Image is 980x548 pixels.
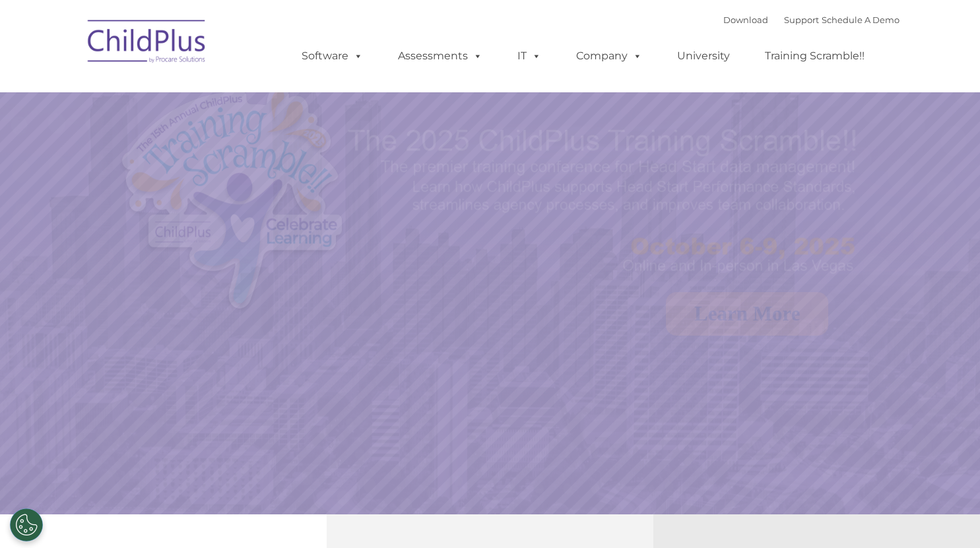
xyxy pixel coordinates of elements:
a: Schedule A Demo [822,15,899,25]
img: ChildPlus by Procare Solutions [81,11,213,76]
a: University [664,43,743,69]
button: Cookies Settings [10,508,43,541]
a: Company [563,43,655,69]
font: | [723,15,899,25]
a: Assessments [385,43,496,69]
a: Download [723,15,768,25]
a: IT [504,43,554,69]
a: Training Scramble!! [752,43,878,69]
a: Support [784,15,819,25]
a: Learn More [666,292,828,336]
a: Software [288,43,376,69]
